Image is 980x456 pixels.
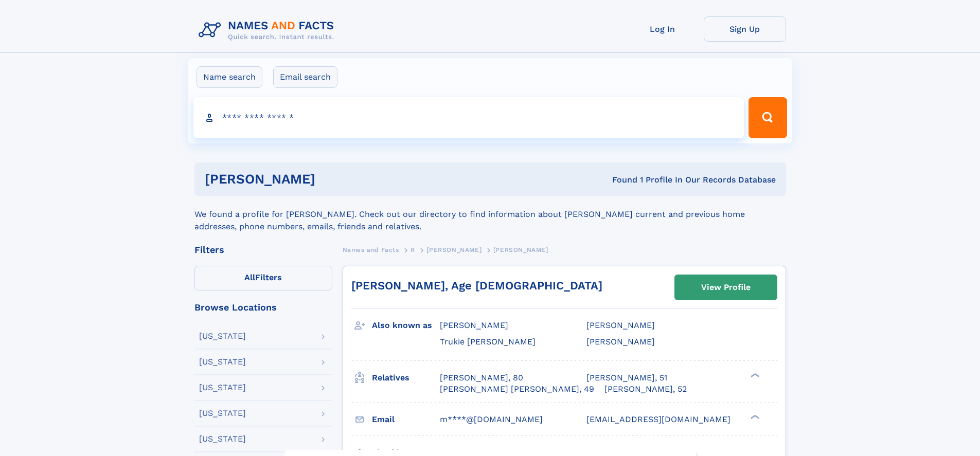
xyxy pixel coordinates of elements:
[604,384,687,395] a: [PERSON_NAME], 52
[343,243,399,256] a: Names and Facts
[748,372,760,378] div: ❯
[193,97,744,138] input: search input
[194,16,343,44] img: Logo Names and Facts
[675,275,777,300] a: View Profile
[586,414,730,424] span: [EMAIL_ADDRESS][DOMAIN_NAME]
[411,243,415,256] a: R
[194,196,786,233] div: We found a profile for [PERSON_NAME]. Check out our directory to find information about [PERSON_N...
[372,411,440,428] h3: Email
[372,369,440,387] h3: Relatives
[440,372,523,384] a: [PERSON_NAME], 80
[194,303,332,312] div: Browse Locations
[197,66,262,88] label: Name search
[440,320,508,330] span: [PERSON_NAME]
[493,246,548,253] span: [PERSON_NAME]
[199,332,246,340] div: [US_STATE]
[704,16,786,42] a: Sign Up
[440,337,536,346] span: Trukie [PERSON_NAME]
[411,246,415,253] span: R
[621,16,704,42] a: Log In
[273,66,337,88] label: Email search
[244,272,255,282] span: All
[440,384,594,395] a: [PERSON_NAME] [PERSON_NAME], 49
[351,279,602,292] a: [PERSON_NAME], Age [DEMOGRAPHIC_DATA]
[194,266,332,290] label: Filters
[199,384,246,392] div: [US_STATE]
[586,337,655,346] span: [PERSON_NAME]
[701,276,751,299] div: View Profile
[194,245,332,254] div: Filters
[464,174,776,186] div: Found 1 Profile In Our Records Database
[205,173,464,186] h1: [PERSON_NAME]
[586,320,655,330] span: [PERSON_NAME]
[426,243,482,256] a: [PERSON_NAME]
[372,317,440,334] h3: Also known as
[748,413,760,420] div: ❯
[426,246,482,253] span: [PERSON_NAME]
[199,358,246,366] div: [US_STATE]
[199,435,246,443] div: [US_STATE]
[586,372,667,384] a: [PERSON_NAME], 51
[199,409,246,417] div: [US_STATE]
[749,97,787,138] button: Search Button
